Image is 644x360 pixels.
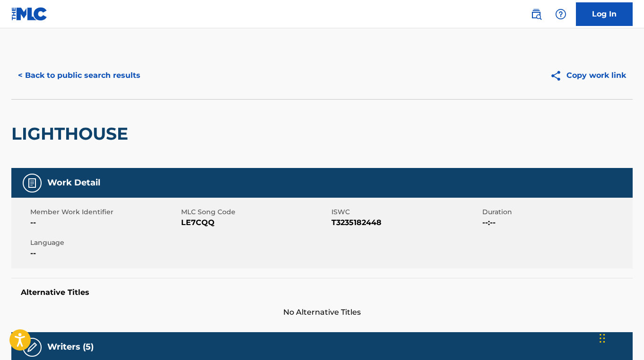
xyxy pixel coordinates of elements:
span: -- [30,217,179,228]
span: Member Work Identifier [30,207,179,217]
img: search [531,8,542,20]
span: -- [30,248,179,259]
span: Duration [482,207,631,217]
button: Copy work link [543,64,633,87]
span: No Alternative Titles [11,307,633,318]
span: Language [30,238,179,248]
h5: Work Detail [47,177,100,188]
img: help [555,8,566,20]
span: ISWC [331,207,480,217]
div: Drag [600,324,605,352]
img: Work Detail [26,177,38,189]
span: MLC Song Code [181,207,330,217]
iframe: Chat Widget [597,315,644,360]
div: Help [551,5,570,24]
a: Log In [576,2,633,26]
span: --:-- [482,217,631,228]
span: T3235182448 [331,217,480,228]
a: Public Search [527,5,546,24]
span: LE7CQQ [181,217,330,228]
button: < Back to public search results [11,64,147,87]
h5: Alternative Titles [21,288,623,297]
h5: Writers (5) [47,342,94,352]
h2: LIGHTHOUSE [11,123,133,144]
img: Copy work link [550,70,566,82]
img: Writers [26,342,38,353]
img: MLC Logo [11,7,48,21]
